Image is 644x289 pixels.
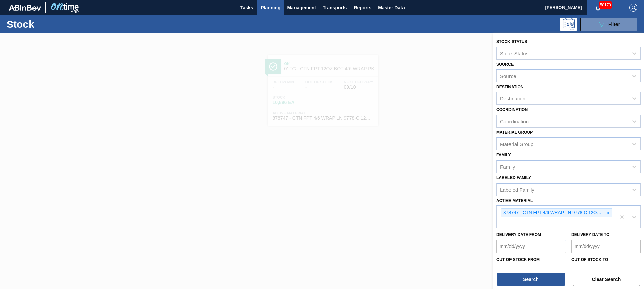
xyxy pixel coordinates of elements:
input: mm/dd/yyyy [571,265,641,278]
label: Labeled Family [496,175,531,180]
label: Family [496,153,511,157]
div: Destination [500,96,525,101]
span: Transports [323,4,347,12]
label: Material Group [496,130,533,135]
span: Management [287,4,316,12]
span: Planning [261,4,280,12]
span: Reports [354,4,371,12]
label: Active Material [496,198,533,203]
label: Delivery Date from [496,232,541,237]
h1: Stock [7,20,107,28]
span: Tasks [239,4,254,12]
div: Labeled Family [500,187,534,192]
div: Source [500,73,516,79]
div: 878747 - CTN FPT 4/6 WRAP LN 9778-C 12OZ MW 0125 [501,209,605,217]
span: Filter [608,22,620,27]
span: Master Data [378,4,405,12]
div: Stock Status [500,50,528,56]
button: Notifications [587,3,609,12]
img: Logout [629,4,637,12]
div: Material Group [500,141,533,147]
div: Family [500,164,515,169]
input: mm/dd/yyyy [571,240,641,253]
div: Programming: no user selected [560,18,577,31]
img: TNhmsLtSVTkK8tSr43FrP2fwEKptu5GPRR3wAAAABJRU5ErkJggg== [9,5,41,11]
input: mm/dd/yyyy [496,265,566,278]
label: Destination [496,85,523,89]
span: 50179 [599,1,612,9]
label: Out of Stock to [571,257,608,262]
button: Filter [580,18,637,31]
label: Out of Stock from [496,257,540,262]
label: Stock Status [496,39,527,44]
input: mm/dd/yyyy [496,240,566,253]
label: Source [496,62,514,67]
label: Delivery Date to [571,232,609,237]
div: Coordination [500,119,529,124]
label: Coordination [496,107,528,112]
